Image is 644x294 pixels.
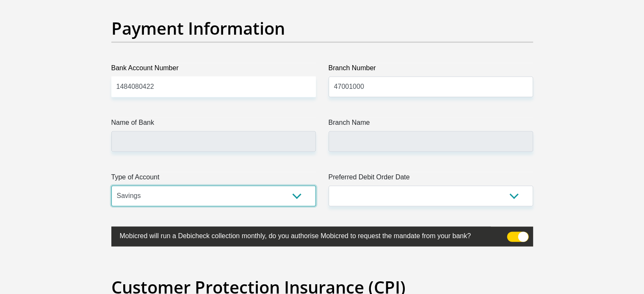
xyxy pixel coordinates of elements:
label: Branch Name [329,118,533,131]
label: Type of Account [111,172,316,186]
h2: Payment Information [111,18,533,38]
input: Name of Bank [111,131,316,152]
label: Bank Account Number [111,63,316,77]
input: Bank Account Number [111,77,316,97]
label: Branch Number [329,63,533,77]
input: Branch Name [329,131,533,152]
label: Mobicred will run a Debicheck collection monthly, do you authorise Mobicred to request the mandat... [111,227,491,243]
input: Branch Number [329,77,533,97]
label: Preferred Debit Order Date [329,172,533,186]
label: Name of Bank [111,118,316,131]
